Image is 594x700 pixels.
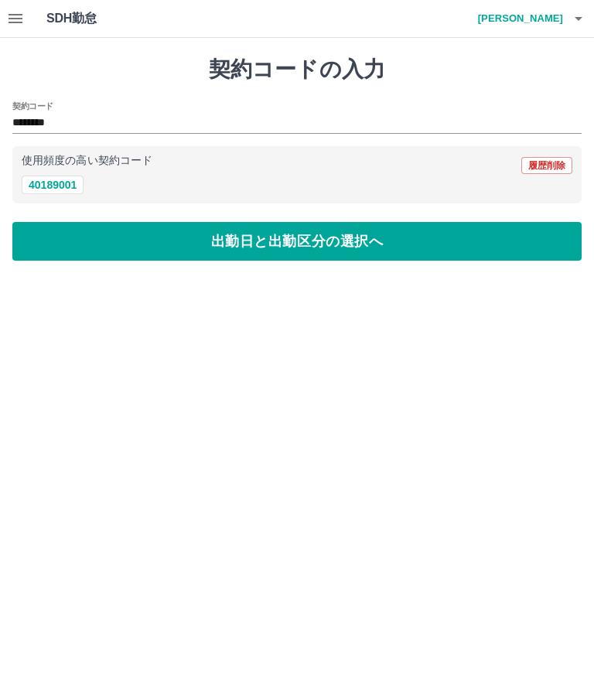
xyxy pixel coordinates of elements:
button: 40189001 [22,176,84,194]
button: 出勤日と出勤区分の選択へ [12,222,582,261]
p: 使用頻度の高い契約コード [22,155,152,166]
h2: 契約コード [12,100,53,112]
button: 履歴削除 [521,157,572,174]
h1: 契約コードの入力 [12,56,582,83]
